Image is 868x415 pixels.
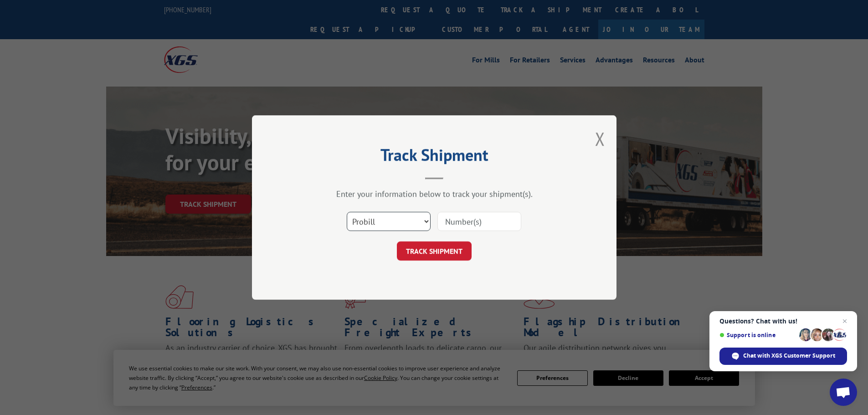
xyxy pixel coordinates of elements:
[719,332,796,338] span: Support is online
[719,348,847,365] div: Chat with XGS Customer Support
[839,316,850,327] span: Close chat
[397,241,472,261] button: TRACK SHIPMENT
[437,212,521,231] input: Number(s)
[595,127,605,151] button: Close modal
[298,149,571,166] h2: Track Shipment
[298,189,571,199] div: Enter your information below to track your shipment(s).
[830,379,857,406] div: Open chat
[743,352,835,360] span: Chat with XGS Customer Support
[719,318,847,325] span: Questions? Chat with us!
